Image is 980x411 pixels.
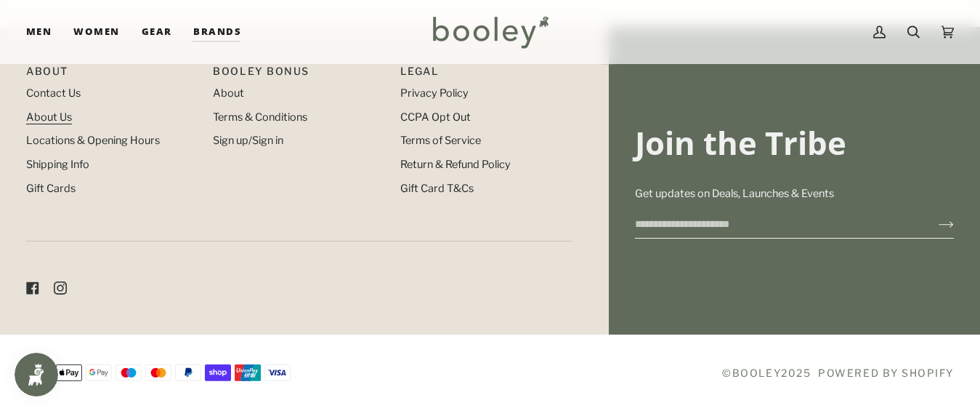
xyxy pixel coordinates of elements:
img: Booley [426,11,554,53]
a: Gift Cards [26,182,76,195]
a: Shipping Info [26,158,89,171]
span: Brands [193,25,241,39]
a: About [213,87,244,100]
p: Booley Bonus [213,63,385,86]
span: Men [26,25,52,39]
a: Sign up/Sign in [213,134,283,147]
span: Women [73,25,119,39]
a: Terms of Service [400,134,481,147]
p: Pipeline_Footer Main [26,63,198,86]
iframe: Button to open loyalty program pop-up [15,353,58,396]
a: Contact Us [26,87,81,100]
span: Gear [142,25,172,39]
a: About Us [26,111,72,124]
button: Join [915,213,954,236]
span: © 2025 [722,365,811,380]
a: Return & Refund Policy [400,158,511,171]
p: Get updates on Deals, Launches & Events [635,186,954,202]
a: Terms & Conditions [213,111,307,124]
a: Gift Card T&Cs [400,182,474,195]
a: Locations & Opening Hours [26,134,160,147]
h3: Join the Tribe [635,123,954,163]
a: Privacy Policy [400,87,469,100]
input: your-email@example.com [635,211,915,238]
a: CCPA Opt Out [400,111,471,124]
p: Pipeline_Footer Sub [400,63,572,86]
a: Powered by Shopify [818,367,954,379]
a: Booley [732,367,781,379]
